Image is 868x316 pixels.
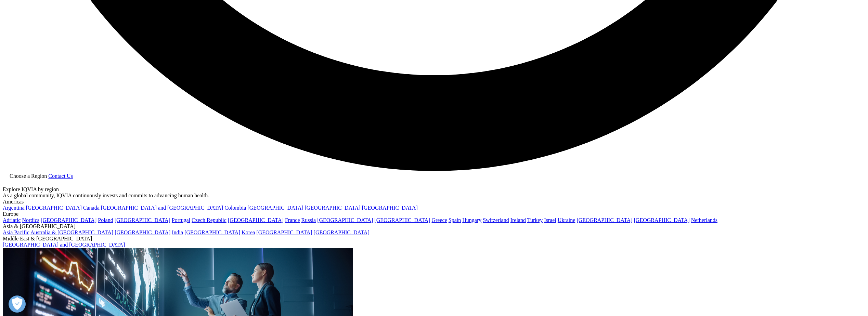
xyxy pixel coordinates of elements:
a: Israel [544,217,556,223]
a: Hungary [462,217,481,223]
a: Greece [431,217,447,223]
a: [GEOGRAPHIC_DATA] [41,217,96,223]
a: [GEOGRAPHIC_DATA] [305,205,361,211]
a: Turkey [527,217,543,223]
a: [GEOGRAPHIC_DATA] [26,205,82,211]
a: [GEOGRAPHIC_DATA] [115,229,170,235]
a: [GEOGRAPHIC_DATA] [256,229,312,235]
a: [GEOGRAPHIC_DATA] [228,217,284,223]
a: [GEOGRAPHIC_DATA] [362,205,418,211]
a: Netherlands [691,217,717,223]
div: Middle East & [GEOGRAPHIC_DATA] [3,236,865,242]
a: [GEOGRAPHIC_DATA] [115,217,170,223]
a: Canada [83,205,100,211]
a: [GEOGRAPHIC_DATA] [314,229,370,235]
div: Europe [3,211,865,217]
a: Ukraine [558,217,575,223]
div: As a global community, IQVIA continuously invests and commits to advancing human health. [3,193,865,199]
a: Asia Pacific [3,229,29,235]
div: Asia & [GEOGRAPHIC_DATA] [3,223,865,229]
a: Russia [301,217,316,223]
a: Contact Us [48,173,73,179]
button: 개방형 기본 설정 [9,295,26,313]
div: Explore IQVIA by region [3,186,865,193]
a: Czech Republic [192,217,226,223]
a: France [285,217,300,223]
a: Poland [98,217,113,223]
a: Switzerland [483,217,509,223]
a: [GEOGRAPHIC_DATA] [576,217,632,223]
a: Portugal [172,217,190,223]
a: Colombia [224,205,246,211]
a: [GEOGRAPHIC_DATA] [247,205,303,211]
a: Spain [449,217,461,223]
a: [GEOGRAPHIC_DATA] and [GEOGRAPHIC_DATA] [3,242,125,248]
a: India [172,229,183,235]
a: [GEOGRAPHIC_DATA] [634,217,690,223]
a: Ireland [510,217,526,223]
a: Adriatic [3,217,21,223]
a: [GEOGRAPHIC_DATA] [317,217,373,223]
a: Nordics [22,217,39,223]
a: [GEOGRAPHIC_DATA] and [GEOGRAPHIC_DATA] [101,205,223,211]
span: Choose a Region [10,173,47,179]
a: Australia & [GEOGRAPHIC_DATA] [30,229,113,235]
a: Argentina [3,205,25,211]
a: [GEOGRAPHIC_DATA] [374,217,430,223]
a: [GEOGRAPHIC_DATA] [184,229,240,235]
div: Americas [3,199,865,205]
a: Korea [242,229,255,235]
